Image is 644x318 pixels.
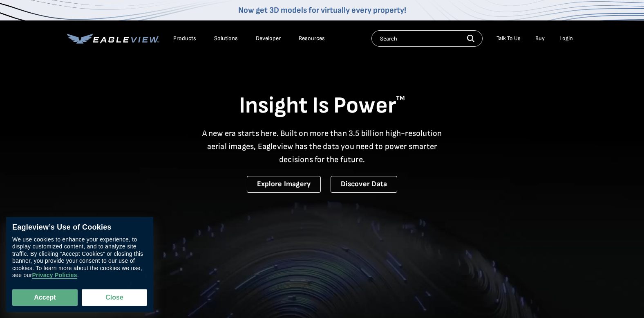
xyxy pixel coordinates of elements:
sup: TM [396,95,405,102]
p: A new era starts here. Built on more than 3.5 billion high-resolution aerial images, Eagleview ha... [197,127,447,166]
div: Solutions [214,35,238,42]
button: Close [82,289,147,306]
div: Products [173,35,196,42]
a: Developer [256,35,281,42]
div: Talk To Us [496,35,521,42]
div: Resources [299,35,325,42]
div: Login [559,35,573,42]
div: Eagleview’s Use of Cookies [12,223,147,232]
h1: Insight Is Power [67,92,577,120]
a: Explore Imagery [247,176,321,193]
button: Accept [12,289,78,306]
a: Discover Data [331,176,397,193]
input: Search [371,30,483,47]
a: Buy [535,35,545,42]
a: Privacy Policies [32,272,77,279]
a: Now get 3D models for virtually every property! [238,5,406,15]
div: We use cookies to enhance your experience, to display customized content, and to analyze site tra... [12,236,147,279]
